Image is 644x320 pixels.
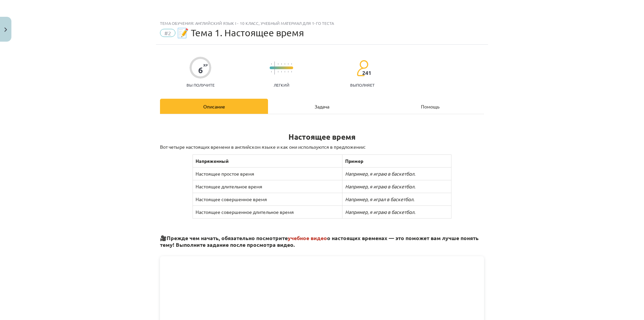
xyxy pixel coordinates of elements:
[160,234,479,248] font: о настоящих временах — это поможет вам лучше понять тему! Выполните задание после просмотра видео.
[284,63,285,65] img: icon-short-line-57e1e144782c952c97e751825c79c345078a6d821885a25fce030b3d8c18986b.svg
[177,27,304,38] font: 📝 Тема 1. Настоящее время
[345,209,415,215] font: Например, я играю в баскетбол.
[288,63,288,65] img: icon-short-line-57e1e144782c952c97e751825c79c345078a6d821885a25fce030b3d8c18986b.svg
[274,61,275,75] img: icon-long-line-d9ea69661e0d244f92f715978eff75569469978d946b2353a9bb055b3ed8787d.svg
[281,63,282,65] img: icon-short-line-57e1e144782c952c97e751825c79c345078a6d821885a25fce030b3d8c18986b.svg
[203,62,208,67] font: XP
[186,82,215,88] font: Вы получите
[315,103,329,109] font: Задача
[160,144,365,150] font: Вот четыре настоящих времени в английском языке и как они используются в предложении:
[196,183,262,189] font: Настоящее длительное время
[281,71,282,73] img: icon-short-line-57e1e144782c952c97e751825c79c345078a6d821885a25fce030b3d8c18986b.svg
[345,196,414,202] font: Например, я играл в баскетбол.
[160,20,334,26] font: Тема обучения: Английский язык I - 10 класс, учебный материал для 1-го теста
[196,171,254,177] font: Настоящее простое время
[203,103,225,109] font: Описание
[196,158,229,164] font: Напряженный
[164,30,171,36] font: #2
[357,60,368,77] img: students-c634bb4e5e11cddfef0936a35e636f08e4e9abd3cc4e673bd6f9a4125e45ecb1.svg
[288,234,327,241] font: учебное видео
[291,71,292,73] img: icon-short-line-57e1e144782c952c97e751825c79c345078a6d821885a25fce030b3d8c18986b.svg
[160,234,167,241] font: 🎥
[4,28,7,32] img: icon-close-lesson-0947bae3869378f0d4975bcd49f059093ad1ed9edebbc8119c70593378902aed.svg
[284,71,285,73] img: icon-short-line-57e1e144782c952c97e751825c79c345078a6d821885a25fce030b3d8c18986b.svg
[345,158,363,164] font: Пример
[288,71,288,73] img: icon-short-line-57e1e144782c952c97e751825c79c345078a6d821885a25fce030b3d8c18986b.svg
[196,196,267,202] font: Настоящее совершенное время
[271,63,272,65] img: icon-short-line-57e1e144782c952c97e751825c79c345078a6d821885a25fce030b3d8c18986b.svg
[274,82,289,88] font: Легкий
[198,65,203,75] font: 6
[196,209,294,215] font: Настоящее совершенное длительное время
[288,132,356,142] font: Настоящее время
[345,183,415,189] font: Например, я играю в баскетбол.
[350,82,375,88] font: выполняет
[291,63,292,65] img: icon-short-line-57e1e144782c952c97e751825c79c345078a6d821885a25fce030b3d8c18986b.svg
[362,69,371,76] font: 241
[271,71,272,73] img: icon-short-line-57e1e144782c952c97e751825c79c345078a6d821885a25fce030b3d8c18986b.svg
[167,234,288,241] font: Прежде чем начать, обязательно посмотрите
[345,171,415,177] font: Например, я играю в баскетбол.
[278,71,278,73] img: icon-short-line-57e1e144782c952c97e751825c79c345078a6d821885a25fce030b3d8c18986b.svg
[278,63,278,65] img: icon-short-line-57e1e144782c952c97e751825c79c345078a6d821885a25fce030b3d8c18986b.svg
[421,103,439,109] font: Помощь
